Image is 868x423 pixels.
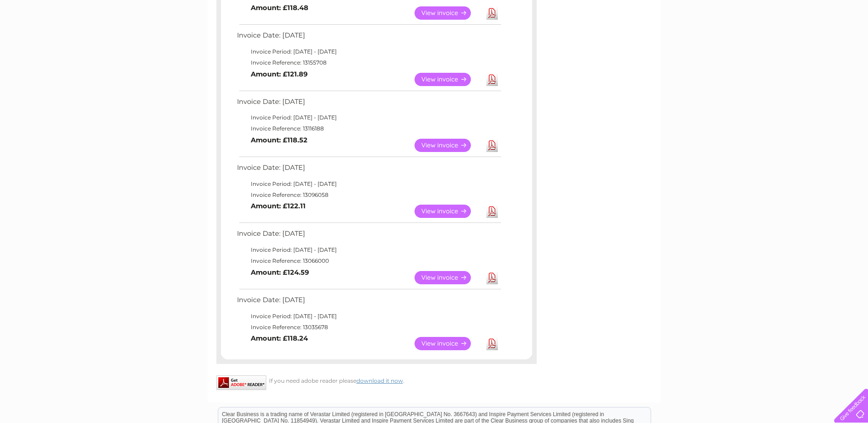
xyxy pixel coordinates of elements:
[251,136,307,144] b: Amount: £118.52
[707,39,724,46] a: Water
[30,24,77,52] img: logo.png
[415,271,482,284] a: View
[235,244,502,255] td: Invoice Period: [DATE] - [DATE]
[235,162,502,179] td: Invoice Date: [DATE]
[235,29,502,46] td: Invoice Date: [DATE]
[251,202,306,210] b: Amount: £122.11
[356,377,403,384] a: download it now
[486,139,498,152] a: Download
[251,268,309,277] b: Amount: £124.59
[235,57,502,68] td: Invoice Reference: 13155708
[251,334,308,342] b: Amount: £118.24
[755,39,783,46] a: Telecoms
[486,6,498,20] a: Download
[486,337,498,350] a: Download
[235,255,502,266] td: Invoice Reference: 13066000
[486,271,498,284] a: Download
[235,179,502,190] td: Invoice Period: [DATE] - [DATE]
[695,5,759,16] a: 0333 014 3131
[807,39,830,46] a: Contact
[415,337,482,350] a: View
[486,205,498,218] a: Download
[235,190,502,201] td: Invoice Reference: 13096058
[235,112,502,123] td: Invoice Period: [DATE] - [DATE]
[235,311,502,322] td: Invoice Period: [DATE] - [DATE]
[251,4,308,12] b: Amount: £118.48
[235,228,502,244] td: Invoice Date: [DATE]
[235,322,502,333] td: Invoice Reference: 13035678
[251,70,307,78] b: Amount: £121.89
[235,46,502,57] td: Invoice Period: [DATE] - [DATE]
[216,375,537,384] div: If you need adobe reader please .
[235,96,502,113] td: Invoice Date: [DATE]
[838,39,859,46] a: Log out
[218,5,651,44] div: Clear Business is a trading name of Verastar Limited (registered in [GEOGRAPHIC_DATA] No. 3667643...
[788,39,802,46] a: Blog
[486,73,498,86] a: Download
[415,139,482,152] a: View
[415,73,482,86] a: View
[235,123,502,134] td: Invoice Reference: 13116188
[415,205,482,218] a: View
[235,294,502,311] td: Invoice Date: [DATE]
[415,6,482,20] a: View
[730,39,750,46] a: Energy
